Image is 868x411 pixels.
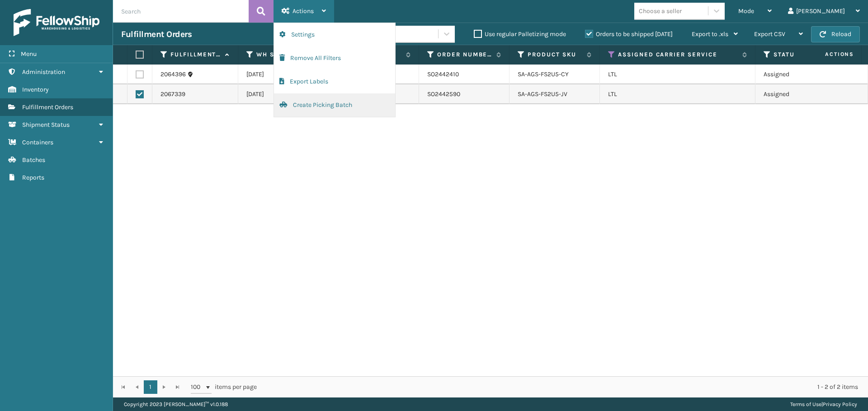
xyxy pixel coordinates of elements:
button: Export Labels [274,70,395,93]
span: Menu [21,50,37,58]
a: SA-AGS-FS2U5-CY [518,70,569,78]
label: WH Ship By Date [256,51,311,59]
a: 1 [144,380,157,394]
button: Remove All Filters [274,46,395,70]
div: Choose a seller [639,6,682,16]
button: Settings [274,23,395,46]
label: Use regular Palletizing mode [474,30,566,38]
span: Shipment Status [22,121,70,129]
td: [DATE] [238,84,329,104]
span: Export to .xls [692,30,728,38]
td: Assigned [755,84,846,104]
p: Copyright 2023 [PERSON_NAME]™ v 1.0.188 [124,397,228,411]
span: Export CSV [754,30,785,38]
td: LTL [600,65,755,84]
a: 2067339 [160,90,185,99]
span: Administration [22,68,65,76]
span: Actions [292,7,314,15]
div: 1 - 2 of 2 items [269,383,858,392]
span: Actions [797,47,859,62]
div: | [790,397,857,411]
img: logo [14,9,99,36]
span: Fulfillment Orders [22,103,73,111]
span: Containers [22,139,53,146]
a: SA-AGS-FS2U5-JV [518,90,567,98]
td: Assigned [755,65,846,84]
td: [DATE] [238,65,329,84]
span: Mode [738,7,754,15]
button: Create Picking Batch [274,93,395,117]
span: Inventory [22,86,49,93]
label: Orders to be shipped [DATE] [585,30,673,38]
a: Terms of Use [790,401,821,407]
td: SO2442590 [419,84,509,104]
a: Privacy Policy [823,401,857,407]
button: Reload [811,26,860,42]
h3: Fulfillment Orders [121,29,192,40]
span: Batches [22,156,45,164]
td: SO2442410 [419,65,509,84]
span: 100 [191,383,204,392]
td: LTL [600,84,755,104]
span: Reports [22,174,44,181]
label: Order Number [437,51,492,59]
span: items per page [191,380,257,394]
label: Assigned Carrier Service [618,51,738,59]
label: Product SKU [528,51,582,59]
label: Fulfillment Order Id [170,51,221,59]
a: 2064396 [160,70,186,79]
label: Status [774,51,828,59]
